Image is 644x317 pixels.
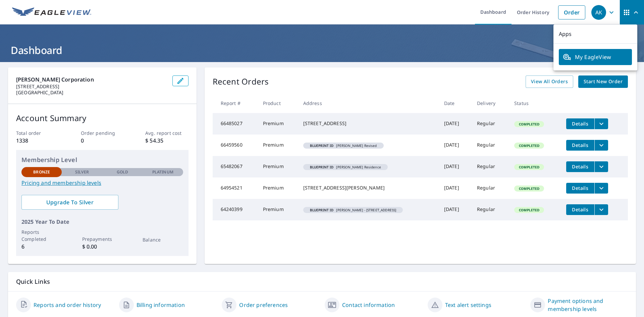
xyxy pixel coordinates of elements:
div: [STREET_ADDRESS][PERSON_NAME] [303,184,433,191]
th: Product [258,93,298,113]
td: Premium [258,156,298,177]
p: Avg. report cost [145,129,188,137]
td: Premium [258,177,298,199]
a: View All Orders [526,75,573,88]
p: 1338 [16,137,59,145]
span: Completed [515,165,543,169]
p: Recent Orders [213,75,269,88]
button: detailsBtn-66459560 [566,140,594,151]
p: $ 0.00 [82,243,122,251]
td: Regular [472,199,509,220]
p: Bronze [33,169,50,175]
span: Details [570,142,590,148]
p: 6 [21,243,62,251]
td: [DATE] [439,113,472,135]
span: Details [570,163,590,170]
img: EV Logo [12,7,91,17]
button: filesDropdownBtn-64954521 [594,183,608,194]
div: AK [591,5,606,20]
p: Reports Completed [21,228,62,243]
a: My EagleView [559,49,632,65]
td: 65482067 [213,156,258,177]
span: [PERSON_NAME] - [STREET_ADDRESS] [306,208,400,212]
p: Total order [16,129,59,137]
td: 64240399 [213,199,258,220]
em: Blueprint ID [310,208,334,212]
a: Start New Order [578,75,628,88]
th: Status [509,93,561,113]
p: Balance [143,236,183,243]
button: filesDropdownBtn-65482067 [594,161,608,172]
a: Upgrade To Silver [21,195,118,210]
a: Reports and order history [34,301,101,309]
span: Completed [515,122,543,126]
p: 2025 Year To Date [21,218,183,226]
a: Order preferences [239,301,288,309]
a: Pricing and membership levels [21,179,183,187]
p: 0 [81,137,124,145]
p: [PERSON_NAME] Corporation [16,75,167,84]
p: Platinum [152,169,173,175]
th: Delivery [472,93,509,113]
p: Silver [75,169,89,175]
td: [DATE] [439,156,472,177]
span: [PERSON_NAME] Residence [306,165,385,169]
span: Details [570,120,590,127]
h1: Dashboard [8,43,636,57]
td: Premium [258,113,298,135]
button: filesDropdownBtn-66459560 [594,140,608,151]
td: Regular [472,135,509,156]
span: Completed [515,186,543,191]
button: filesDropdownBtn-66485027 [594,118,608,129]
span: Upgrade To Silver [27,199,113,206]
td: Premium [258,135,298,156]
p: Prepayments [82,235,122,243]
th: Report # [213,93,258,113]
span: My EagleView [563,53,628,61]
p: Quick Links [16,277,628,286]
a: Contact information [342,301,395,309]
p: Gold [117,169,128,175]
p: Account Summary [16,112,189,124]
td: 66485027 [213,113,258,135]
span: Completed [515,143,543,148]
button: detailsBtn-64954521 [566,183,594,194]
a: Billing information [137,301,185,309]
button: detailsBtn-66485027 [566,118,594,129]
td: Premium [258,199,298,220]
span: Completed [515,208,543,212]
p: [GEOGRAPHIC_DATA] [16,90,167,96]
a: Payment options and membership levels [548,297,628,313]
td: 64954521 [213,177,258,199]
div: [STREET_ADDRESS] [303,120,433,127]
span: Details [570,185,590,191]
span: Details [570,206,590,213]
td: [DATE] [439,199,472,220]
td: Regular [472,156,509,177]
p: Membership Level [21,155,183,164]
button: detailsBtn-65482067 [566,161,594,172]
span: View All Orders [531,77,568,86]
em: Blueprint ID [310,165,334,169]
td: [DATE] [439,177,472,199]
p: Apps [553,24,637,44]
p: $ 54.35 [145,137,188,145]
a: Text alert settings [445,301,491,309]
span: [PERSON_NAME] Revised [306,144,381,147]
button: filesDropdownBtn-64240399 [594,204,608,215]
td: Regular [472,113,509,135]
td: [DATE] [439,135,472,156]
th: Date [439,93,472,113]
th: Address [298,93,439,113]
button: detailsBtn-64240399 [566,204,594,215]
span: Start New Order [584,77,623,86]
p: [STREET_ADDRESS] [16,84,167,90]
p: Order pending [81,129,124,137]
em: Blueprint ID [310,144,334,147]
td: 66459560 [213,135,258,156]
a: Order [558,5,585,19]
td: Regular [472,177,509,199]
